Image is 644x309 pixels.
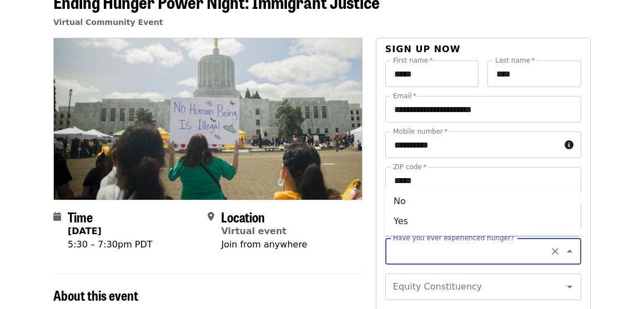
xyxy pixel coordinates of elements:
button: Open [562,279,577,295]
input: ZIP code [385,167,581,194]
a: Virtual Community Event [53,18,163,27]
img: Ending Hunger Power Night: Immigrant Justice organized by Oregon Food Bank [54,38,362,199]
input: Mobile number [385,131,560,158]
label: Have you ever experienced hunger? [393,235,514,241]
span: About this event [53,285,138,305]
li: No [385,191,581,211]
i: map-marker-alt icon [208,211,214,222]
label: Email [393,93,416,99]
input: Email [385,96,581,123]
li: Yes [385,211,581,231]
span: Location [221,207,265,226]
i: circle-info icon [565,140,573,150]
div: 5:30 – 7:30pm PDT [68,238,153,251]
span: Join from anywhere [221,239,307,250]
i: calendar icon [53,211,61,222]
span: Sign up now [385,44,461,54]
strong: [DATE] [68,226,102,236]
input: Last name [487,60,581,87]
span: Time [68,207,93,226]
button: Close [562,244,577,259]
input: First name [385,60,479,87]
label: First name [393,57,433,64]
a: Virtual event [221,226,286,236]
label: Last name [495,57,535,64]
label: ZIP code [393,164,426,170]
label: Mobile number [393,128,447,135]
button: Clear [547,244,563,259]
